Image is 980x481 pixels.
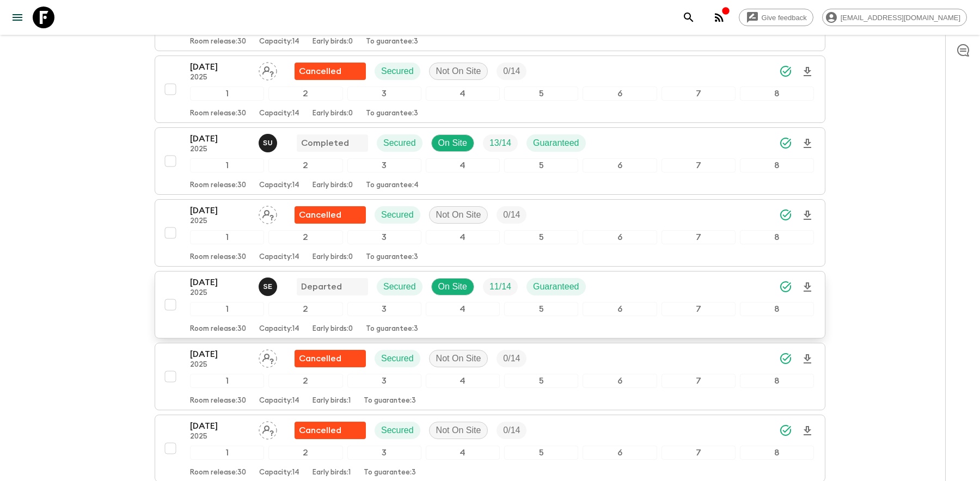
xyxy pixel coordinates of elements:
[426,230,500,244] div: 4
[190,145,250,154] p: 2025
[740,302,814,316] div: 8
[503,208,520,221] p: 0 / 14
[313,38,353,46] p: Early birds: 0
[190,109,246,118] p: Room release: 30
[497,206,526,224] div: Trip Fill
[190,204,250,217] p: [DATE]
[259,281,279,289] span: Süleyman Erköse
[436,208,481,221] p: Not On Site
[801,281,814,294] svg: Download Onboarding
[756,14,813,22] span: Give feedback
[295,422,366,439] div: Flash Pack cancellation
[190,420,250,433] p: [DATE]
[740,446,814,460] div: 8
[190,374,264,388] div: 1
[364,468,416,477] p: To guarantee: 3
[268,87,342,101] div: 2
[801,353,814,366] svg: Download Onboarding
[155,127,825,195] button: [DATE]2025Sefa UzCompletedSecuredOn SiteTrip FillGuaranteed12345678Room release:30Capacity:14Earl...
[740,230,814,244] div: 8
[426,446,500,460] div: 4
[299,208,341,221] p: Cancelled
[497,63,526,80] div: Trip Fill
[661,158,736,172] div: 7
[801,137,814,150] svg: Download Onboarding
[503,424,520,437] p: 0 / 14
[801,424,814,437] svg: Download Onboarding
[533,137,579,150] p: Guaranteed
[383,280,416,293] p: Secured
[438,280,467,293] p: On Site
[313,109,353,118] p: Early birds: 0
[497,422,526,439] div: Trip Fill
[801,209,814,222] svg: Download Onboarding
[678,7,700,28] button: search adventures
[533,280,579,293] p: Guaranteed
[779,65,792,78] svg: Synced Successfully
[347,230,421,244] div: 3
[299,352,341,365] p: Cancelled
[740,158,814,172] div: 8
[436,424,481,437] p: Not On Site
[190,230,264,244] div: 1
[313,468,351,477] p: Early birds: 1
[299,424,341,437] p: Cancelled
[436,352,481,365] p: Not On Site
[190,468,246,477] p: Room release: 30
[431,134,474,152] div: On Site
[583,374,657,388] div: 6
[190,433,250,441] p: 2025
[504,158,578,172] div: 5
[313,325,353,334] p: Early birds: 0
[313,397,351,405] p: Early birds: 1
[295,350,366,367] div: Flash Pack cancellation
[190,253,246,262] p: Room release: 30
[301,137,349,150] p: Completed
[347,446,421,460] div: 3
[740,87,814,101] div: 8
[347,302,421,316] div: 3
[377,278,422,295] div: Secured
[268,374,342,388] div: 2
[426,302,500,316] div: 4
[375,206,420,224] div: Secured
[259,397,299,405] p: Capacity: 14
[268,446,342,460] div: 2
[426,374,500,388] div: 4
[381,208,414,221] p: Secured
[583,158,657,172] div: 6
[661,446,736,460] div: 7
[347,87,421,101] div: 3
[740,374,814,388] div: 8
[190,87,264,101] div: 1
[259,181,299,190] p: Capacity: 14
[366,325,418,334] p: To guarantee: 3
[301,280,342,293] p: Departed
[429,63,488,80] div: Not On Site
[583,230,657,244] div: 6
[190,38,246,46] p: Room release: 30
[259,209,277,218] span: Assign pack leader
[259,325,299,334] p: Capacity: 14
[381,424,414,437] p: Secured
[583,302,657,316] div: 6
[190,397,246,405] p: Room release: 30
[429,350,488,367] div: Not On Site
[426,158,500,172] div: 4
[661,87,736,101] div: 7
[779,280,792,293] svg: Synced Successfully
[779,208,792,221] svg: Synced Successfully
[190,217,250,226] p: 2025
[779,424,792,437] svg: Synced Successfully
[259,109,299,118] p: Capacity: 14
[190,361,250,369] p: 2025
[431,278,474,295] div: On Site
[375,63,420,80] div: Secured
[429,422,488,439] div: Not On Site
[381,65,414,78] p: Secured
[503,352,520,365] p: 0 / 14
[779,352,792,365] svg: Synced Successfully
[364,397,416,405] p: To guarantee: 3
[155,271,825,338] button: [DATE]2025Süleyman ErköseDepartedSecuredOn SiteTrip FillGuaranteed12345678Room release:30Capacity...
[661,230,736,244] div: 7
